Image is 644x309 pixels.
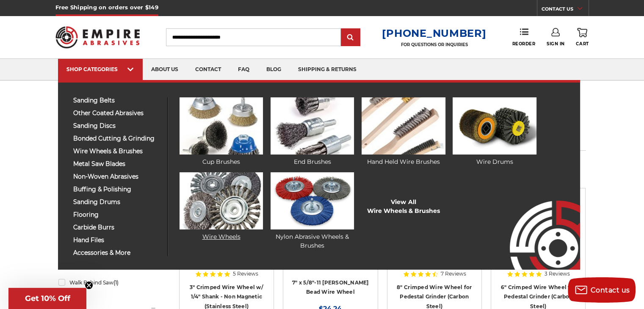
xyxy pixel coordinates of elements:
[73,148,161,154] span: wire wheels & brushes
[271,172,354,229] img: Nylon Abrasive Wheels & Brushes
[271,97,354,154] img: End Brushes
[55,21,140,54] img: Empire Abrasives
[292,279,369,295] a: 7" x 5/8"-11 [PERSON_NAME] Bead Wire Wheel
[73,161,161,167] span: metal saw blades
[342,29,359,46] input: Submit
[453,97,536,166] a: Wire Drums
[576,41,589,47] span: Cart
[271,97,354,166] a: End Brushes
[382,42,486,47] p: FOR QUESTIONS OR INQUIRIES
[73,237,161,243] span: hand files
[73,212,161,218] span: flooring
[73,135,161,142] span: bonded cutting & grinding
[362,97,445,154] img: Hand Held Wire Brushes
[382,27,486,39] a: [PHONE_NUMBER]
[73,199,161,205] span: sanding drums
[73,186,161,193] span: buffing & polishing
[229,59,258,80] a: faq
[180,172,263,241] a: Wire Wheels
[73,224,161,231] span: carbide burrs
[73,174,161,180] span: non-woven abrasives
[495,176,580,270] img: Empire Abrasives Logo Image
[143,59,187,80] a: about us
[25,294,70,303] span: Get 10% Off
[8,288,86,309] div: Get 10% OffClose teaser
[290,59,365,80] a: shipping & returns
[58,275,157,290] a: Walk Behind Saw
[187,59,229,80] a: contact
[66,66,134,72] div: SHOP CATEGORIES
[576,28,589,47] a: Cart
[180,97,263,154] img: Cup Brushes
[180,97,263,166] a: Cup Brushes
[73,110,161,116] span: other coated abrasives
[73,123,161,129] span: sanding discs
[591,286,630,294] span: Contact us
[73,250,161,256] span: accessories & more
[367,198,440,215] a: View AllWire Wheels & Brushes
[542,4,589,16] a: CONTACT US
[512,28,535,46] a: Reorder
[568,277,636,303] button: Contact us
[453,97,536,154] img: Wire Drums
[113,279,118,286] span: (1)
[271,172,354,250] a: Nylon Abrasive Wheels & Brushes
[180,172,263,229] img: Wire Wheels
[85,281,93,290] button: Close teaser
[547,41,565,47] span: Sign In
[258,59,290,80] a: blog
[362,97,445,166] a: Hand Held Wire Brushes
[512,41,535,47] span: Reorder
[73,97,161,104] span: sanding belts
